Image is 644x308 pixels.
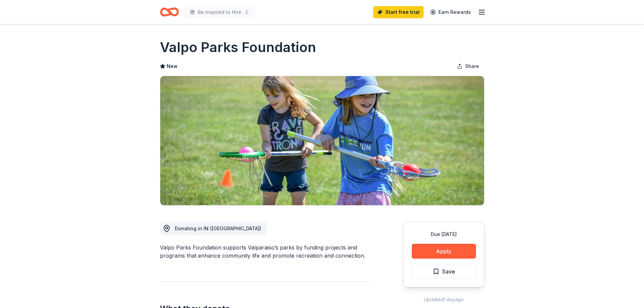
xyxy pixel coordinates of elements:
[465,62,479,70] span: Share
[373,6,424,18] a: Start free trial
[412,230,476,238] div: Due [DATE]
[160,76,484,205] img: Image for Valpo Parks Foundation
[452,60,484,73] button: Share
[426,6,475,18] a: Earn Rewards
[175,226,261,231] span: Donating in IN ([GEOGRAPHIC_DATA])
[412,264,476,279] button: Save
[167,62,177,70] span: New
[184,5,255,19] button: Be Inspired to Hire
[442,267,455,276] span: Save
[160,38,316,57] h1: Valpo Parks Foundation
[160,243,371,260] div: Valpo Parks Foundation supports Valparaiso’s parks by funding projects and programs that enhance ...
[403,295,484,304] div: Updated 1 day ago
[412,244,476,259] button: Apply
[198,8,241,16] span: Be Inspired to Hire
[160,4,179,20] a: Home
